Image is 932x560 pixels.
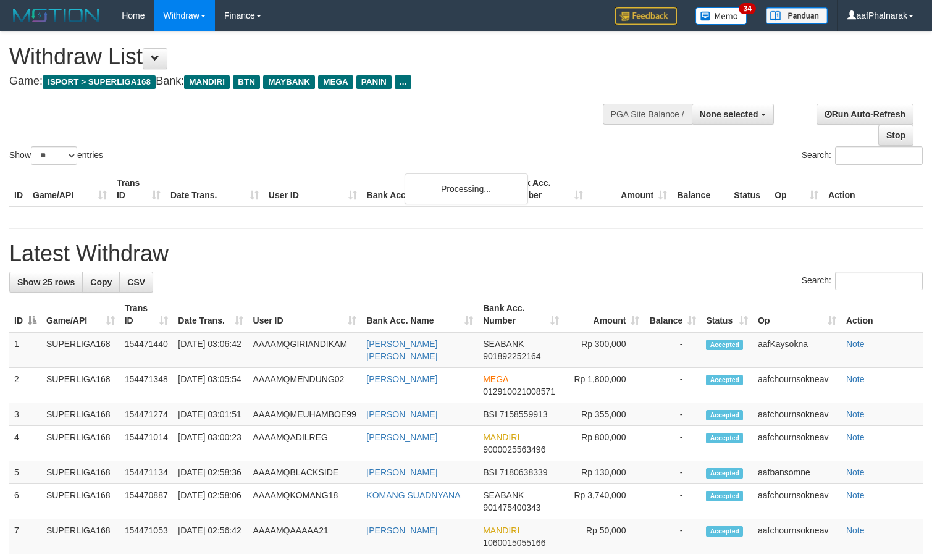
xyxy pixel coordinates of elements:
a: Note [846,490,865,500]
td: 7 [9,519,41,554]
span: Show 25 rows [17,277,75,287]
span: Accepted [706,491,743,501]
a: [PERSON_NAME] [366,374,437,384]
span: Copy 012910021008571 to clipboard [483,387,555,396]
div: Processing... [405,173,528,204]
input: Search: [835,146,923,165]
a: CSV [119,272,153,293]
img: Feedback.jpg [615,7,677,25]
a: Note [846,432,865,442]
a: [PERSON_NAME] [366,467,437,477]
h1: Withdraw List [9,44,609,69]
td: 3 [9,403,41,426]
span: MANDIRI [184,75,230,89]
a: Stop [878,125,913,146]
td: AAAAMQADILREG [248,426,362,461]
th: Game/API: activate to sort column ascending [41,297,120,332]
td: 6 [9,484,41,519]
a: [PERSON_NAME] [366,525,437,535]
span: ... [395,75,411,89]
td: [DATE] 02:56:42 [173,519,248,554]
td: AAAAMQGIRIANDIKAM [248,332,362,368]
td: [DATE] 03:00:23 [173,426,248,461]
td: [DATE] 02:58:36 [173,461,248,484]
td: Rp 3,740,000 [564,484,645,519]
th: User ID: activate to sort column ascending [248,297,362,332]
div: PGA Site Balance / [603,104,692,125]
th: Op [770,172,823,207]
td: - [644,403,701,426]
button: None selected [692,104,774,125]
td: 154471053 [120,519,174,554]
h4: Game: Bank: [9,75,609,88]
span: MANDIRI [483,525,519,535]
span: PANIN [356,75,392,89]
td: aafKaysokna [753,332,841,368]
td: 154471348 [120,368,174,403]
td: SUPERLIGA168 [41,461,120,484]
td: SUPERLIGA168 [41,368,120,403]
th: Status: activate to sort column ascending [701,297,753,332]
span: 34 [739,3,755,14]
span: Accepted [706,433,743,443]
td: aafbansomne [753,461,841,484]
td: SUPERLIGA168 [41,519,120,554]
th: ID [9,172,28,207]
td: 1 [9,332,41,368]
label: Show entries [9,146,103,165]
a: KOMANG SUADNYANA [366,490,460,500]
span: None selected [700,109,758,119]
td: - [644,461,701,484]
span: Copy 901475400343 to clipboard [483,503,540,512]
th: Trans ID: activate to sort column ascending [120,297,174,332]
td: Rp 50,000 [564,519,645,554]
td: AAAAMQMEUHAMBOE99 [248,403,362,426]
td: - [644,484,701,519]
th: Date Trans.: activate to sort column ascending [173,297,248,332]
th: Amount [588,172,672,207]
td: - [644,332,701,368]
span: MEGA [483,374,508,384]
th: Bank Acc. Name: activate to sort column ascending [361,297,478,332]
th: User ID [264,172,362,207]
td: 154471274 [120,403,174,426]
a: Run Auto-Refresh [817,104,913,125]
span: SEABANK [483,490,524,500]
span: BSI [483,467,497,477]
td: - [644,519,701,554]
img: MOTION_logo.png [9,6,103,25]
td: AAAAMQKOMANG18 [248,484,362,519]
td: 154471440 [120,332,174,368]
td: AAAAMQAAAAA21 [248,519,362,554]
td: aafchournsokneav [753,519,841,554]
span: Copy 1060015055166 to clipboard [483,538,545,548]
td: 154471134 [120,461,174,484]
span: Accepted [706,526,743,537]
span: Copy 7158559913 to clipboard [500,409,548,419]
span: CSV [127,277,145,287]
span: Copy [90,277,112,287]
th: Bank Acc. Name [362,172,505,207]
td: [DATE] 02:58:06 [173,484,248,519]
span: MANDIRI [483,432,519,442]
td: SUPERLIGA168 [41,332,120,368]
th: Op: activate to sort column ascending [753,297,841,332]
h1: Latest Withdraw [9,241,923,266]
td: [DATE] 03:01:51 [173,403,248,426]
a: [PERSON_NAME] [366,432,437,442]
a: Show 25 rows [9,272,83,293]
th: Balance: activate to sort column ascending [644,297,701,332]
a: Note [846,374,865,384]
span: Accepted [706,340,743,350]
span: Accepted [706,375,743,385]
img: Button%20Memo.svg [695,7,747,25]
td: aafchournsokneav [753,403,841,426]
th: Status [729,172,770,207]
td: 5 [9,461,41,484]
th: Action [841,297,923,332]
a: [PERSON_NAME] [PERSON_NAME] [366,339,437,361]
select: Showentries [31,146,77,165]
td: - [644,368,701,403]
td: AAAAMQMENDUNG02 [248,368,362,403]
span: BSI [483,409,497,419]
